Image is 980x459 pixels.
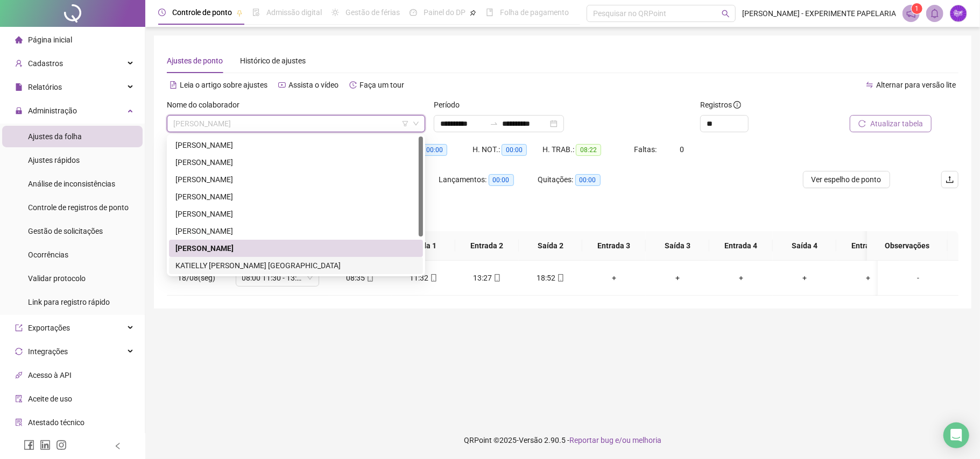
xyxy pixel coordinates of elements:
[175,191,417,203] div: [PERSON_NAME]
[175,260,417,271] div: KATIELLY [PERSON_NAME] [GEOGRAPHIC_DATA]
[28,324,70,332] span: Exportações
[406,144,473,156] div: HE 3:
[114,442,122,450] span: left
[167,99,246,111] label: Nome do colaborador
[402,120,408,127] span: filter
[742,8,896,19] span: [PERSON_NAME] - EXPERIMENTE PAPELARIA
[836,231,900,261] th: Entrada 5
[169,223,423,240] div: JACI CASTIA LOPES FREIRE
[654,272,701,284] div: +
[429,274,438,282] span: mobile
[266,8,322,17] span: Admissão digital
[734,101,741,109] span: info-circle
[28,83,62,91] span: Relatórios
[365,274,374,282] span: mobile
[486,9,493,16] span: book
[24,440,34,450] span: facebook
[943,422,969,448] div: Open Intercom Messenger
[40,440,51,450] span: linkedin
[773,231,836,261] th: Saída 4
[169,205,423,223] div: Elisângela Caldas
[175,242,417,254] div: [PERSON_NAME]
[15,371,23,379] span: api
[876,240,939,252] span: Observações
[464,272,510,284] div: 13:27
[15,107,23,114] span: lock
[709,231,773,261] th: Entrada 4
[434,99,467,111] label: Período
[527,272,574,284] div: 18:52
[413,120,419,127] span: down
[576,144,601,156] span: 08:22
[492,274,501,282] span: mobile
[634,145,658,154] span: Faltas:
[28,274,86,283] span: Validar protocolo
[946,175,954,184] span: upload
[470,10,476,16] span: pushpin
[178,274,215,282] span: 18/08(seg)
[346,8,400,17] span: Gestão de férias
[240,56,306,65] span: Histórico de ajustes
[172,8,232,17] span: Controle de ponto
[28,156,80,164] span: Ajustes rápidos
[28,132,82,141] span: Ajustes da folha
[28,59,63,68] span: Cadastros
[15,395,23,403] span: audit
[591,272,637,284] div: +
[915,5,919,12] span: 1
[28,347,68,356] span: Integrações
[169,257,423,274] div: KATIELLY IZIDIO DA SILVA BRASIL
[700,99,741,111] span: Registros
[867,231,948,261] th: Observações
[15,419,23,426] span: solution
[337,272,383,284] div: 08:35
[575,174,601,186] span: 00:00
[236,10,243,16] span: pushpin
[680,145,684,154] span: 0
[167,56,223,65] span: Ajustes de ponto
[912,3,922,14] sup: 1
[781,272,828,284] div: +
[175,139,417,151] div: [PERSON_NAME]
[28,250,68,259] span: Ocorrências
[15,348,23,355] span: sync
[15,60,23,67] span: user-add
[490,119,498,128] span: swap-right
[646,231,709,261] th: Saída 3
[876,81,956,89] span: Alternar para versão lite
[28,227,103,235] span: Gestão de solicitações
[422,144,447,156] span: 00:00
[56,440,67,450] span: instagram
[242,270,313,286] span: 08:00 11:30 - 13:30 18:00
[175,156,417,168] div: [PERSON_NAME]
[169,171,423,188] div: CATIA IZIDIO DA SILVA
[502,144,527,156] span: 00:00
[349,81,357,89] span: history
[400,272,447,284] div: 11:32
[439,174,538,186] div: Lançamentos:
[870,118,923,130] span: Atualizar tabela
[845,272,891,284] div: +
[169,240,423,257] div: JOEL DE FREITAS NETO
[28,106,77,115] span: Administração
[906,9,916,18] span: notification
[866,81,873,89] span: swap
[582,231,646,261] th: Entrada 3
[850,115,932,132] button: Atualizar tabela
[28,395,72,403] span: Aceite de uso
[288,81,339,89] span: Assista o vídeo
[424,8,466,17] span: Painel do DP
[28,418,84,427] span: Atestado técnico
[252,9,260,16] span: file-done
[519,231,582,261] th: Saída 2
[170,81,177,89] span: file-text
[930,9,940,18] span: bell
[542,144,634,156] div: H. TRAB.:
[718,272,764,284] div: +
[28,35,72,44] span: Página inicial
[175,174,417,185] div: [PERSON_NAME]
[410,9,417,16] span: dashboard
[28,203,129,212] span: Controle de registros de ponto
[28,298,110,306] span: Link para registro rápido
[175,225,417,237] div: [PERSON_NAME]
